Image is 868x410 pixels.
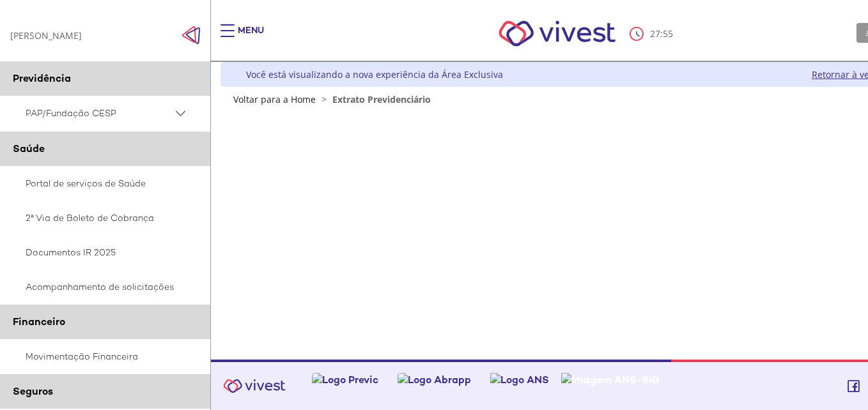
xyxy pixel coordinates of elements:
[630,27,676,41] div: :
[490,373,549,386] img: Logo ANS
[561,373,660,386] img: Imagem ANS-SIG
[318,93,330,105] span: >
[332,93,431,105] span: Extrato Previdenciário
[246,68,503,80] div: Você está visualizando a nova experiência da Área Exclusiva
[10,29,82,42] div: [PERSON_NAME]
[13,72,71,85] span: Previdência
[182,26,201,45] img: Fechar menu
[13,384,53,398] span: Seguros
[238,24,264,50] div: Menu
[211,360,868,410] footer: Vivest
[216,372,293,400] img: Vivest
[484,6,630,61] img: Vivest
[13,315,65,328] span: Financeiro
[233,93,316,105] a: Voltar para a Home
[312,373,378,386] img: Logo Previc
[650,27,660,40] span: 27
[398,373,471,386] img: Logo Abrapp
[663,27,673,40] span: 55
[13,142,45,155] span: Saúde
[182,26,201,45] span: Click to close side navigation.
[26,105,173,121] span: PAP/Fundação CESP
